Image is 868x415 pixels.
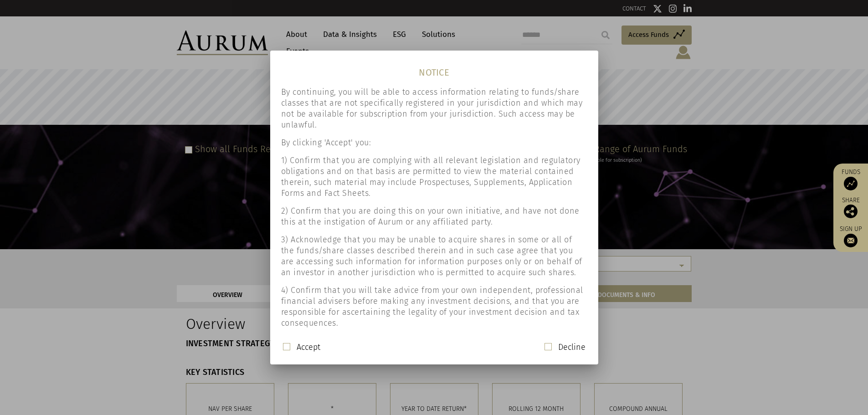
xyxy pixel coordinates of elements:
label: Decline [558,342,586,353]
img: Share this post [844,205,858,218]
img: Access Funds [844,177,858,190]
h1: NOTICE [270,57,598,80]
p: 1) Confirm that you are complying with all relevant legislation and regulatory obligations and on... [281,155,587,199]
div: Share [838,197,863,218]
a: Sign up [838,225,863,247]
a: Funds [838,168,863,190]
img: Sign up to our newsletter [844,234,858,247]
p: 3) Acknowledge that you may be unable to acquire shares in some or all of the funds/share classes... [281,234,587,278]
p: By continuing, you will be able to access information relating to funds/share classes that are no... [281,87,587,130]
p: 4) Confirm that you will take advice from your own independent, professional financial advisers b... [281,285,587,328]
p: By clicking 'Accept' you: [281,137,587,148]
p: 2) Confirm that you are doing this on your own initiative, and have not done this at the instigat... [281,205,587,227]
label: Accept [297,342,320,353]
